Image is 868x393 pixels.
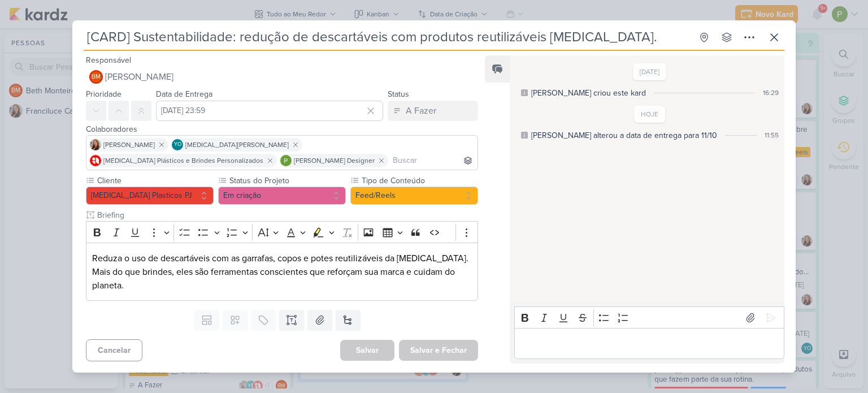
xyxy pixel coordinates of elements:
[218,187,346,205] button: Em criação
[531,129,717,141] div: Beth alterou a data de entrega para 11/10
[95,209,478,221] input: Texto sem título
[86,187,214,205] button: [MEDICAL_DATA] Plasticos PJ
[280,155,292,166] img: Paloma Paixão Designer
[763,88,779,98] div: 16:29
[86,55,131,65] label: Responsável
[388,89,409,99] label: Status
[531,87,646,99] div: Beth criou este kard
[156,101,383,121] input: Select a date
[86,89,121,99] label: Prioridade
[103,140,155,150] span: [PERSON_NAME]
[96,175,214,187] label: Cliente
[86,243,478,301] div: Editor editing area: main
[185,140,289,150] span: [MEDICAL_DATA][PERSON_NAME]
[86,221,478,243] div: Editor toolbar
[765,130,779,140] div: 11:55
[86,67,478,87] button: BM [PERSON_NAME]
[228,175,346,187] label: Status do Projeto
[514,328,784,359] div: Editor editing area: main
[294,156,375,166] span: [PERSON_NAME] Designer
[406,104,436,118] div: A Fazer
[105,70,173,84] span: [PERSON_NAME]
[388,101,478,121] button: A Fazer
[103,156,263,166] span: [MEDICAL_DATA] Plásticos e Brindes Personalizados
[174,142,181,148] p: YO
[156,89,212,99] label: Data de Entrega
[86,339,142,361] button: Cancelar
[172,139,183,150] div: Yasmin Oliveira
[90,155,101,166] img: Allegra Plásticos e Brindes Personalizados
[90,139,101,150] img: Franciluce Carvalho
[521,89,528,96] div: Este log é visível à todos no kard
[86,123,478,135] div: Colaboradores
[92,74,101,80] p: BM
[89,70,103,84] div: Beth Monteiro
[521,132,528,139] div: Este log é visível à todos no kard
[92,265,472,292] p: Mais do que brindes, eles são ferramentas conscientes que reforçam sua marca e cuidam do planeta.
[361,175,478,187] label: Tipo de Conteúdo
[390,154,475,167] input: Buscar
[350,187,478,205] button: Feed/Reels
[514,306,784,329] div: Editor toolbar
[84,27,692,47] input: Kard Sem Título
[92,252,472,265] p: Reduza o uso de descartáveis com as garrafas, copos e potes reutilizáveis da [MEDICAL_DATA].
